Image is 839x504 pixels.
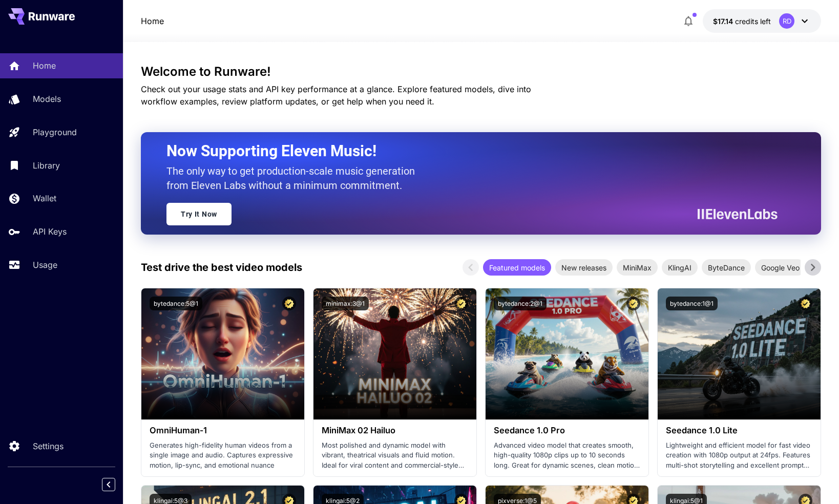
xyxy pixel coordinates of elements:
[322,297,369,310] button: minimax:3@1
[141,15,164,27] nav: breadcrumb
[662,259,698,276] div: KlingAI
[626,297,640,310] button: Certified Model – Vetted for best performance and includes a commercial license.
[141,260,302,275] p: Test drive the best video models
[141,15,164,27] a: Home
[33,440,64,452] p: Settings
[617,262,658,273] span: MiniMax
[617,259,658,276] div: MiniMax
[166,203,232,225] a: Try It Now
[713,17,735,26] span: $17.14
[454,297,468,310] button: Certified Model – Vetted for best performance and includes a commercial license.
[33,93,61,105] p: Models
[755,259,806,276] div: Google Veo
[150,440,296,471] p: Generates high-fidelity human videos from a single image and audio. Captures expressive motion, l...
[322,440,468,471] p: Most polished and dynamic model with vibrant, theatrical visuals and fluid motion. Ideal for vira...
[799,297,812,310] button: Certified Model – Vetted for best performance and includes a commercial license.
[33,259,57,271] p: Usage
[313,288,476,419] img: alt
[141,84,531,107] span: Check out your usage stats and API key performance at a glance. Explore featured models, dive int...
[150,426,296,435] h3: OmniHuman‑1
[141,65,821,79] h3: Welcome to Runware!
[110,475,123,494] div: Collapse sidebar
[166,164,423,193] p: The only way to get production-scale music generation from Eleven Labs without a minimum commitment.
[33,192,56,204] p: Wallet
[33,159,60,172] p: Library
[486,288,648,419] img: alt
[702,262,751,273] span: ByteDance
[33,225,67,238] p: API Keys
[666,297,718,310] button: bytedance:1@1
[33,126,77,138] p: Playground
[555,259,613,276] div: New releases
[494,426,640,435] h3: Seedance 1.0 Pro
[713,16,771,27] div: $17.14018
[658,288,821,419] img: alt
[322,426,468,435] h3: MiniMax 02 Hailuo
[282,297,296,310] button: Certified Model – Vetted for best performance and includes a commercial license.
[494,440,640,471] p: Advanced video model that creates smooth, high-quality 1080p clips up to 10 seconds long. Great f...
[483,259,551,276] div: Featured models
[666,440,812,471] p: Lightweight and efficient model for fast video creation with 1080p output at 24fps. Features mult...
[703,9,821,33] button: $17.14018RD
[779,13,794,29] div: RD
[702,259,751,276] div: ByteDance
[166,141,770,161] h2: Now Supporting Eleven Music!
[33,59,56,72] p: Home
[483,262,551,273] span: Featured models
[494,297,547,310] button: bytedance:2@1
[662,262,698,273] span: KlingAI
[141,288,304,419] img: alt
[555,262,613,273] span: New releases
[666,426,812,435] h3: Seedance 1.0 Lite
[755,262,806,273] span: Google Veo
[735,17,771,26] span: credits left
[102,478,115,491] button: Collapse sidebar
[150,297,202,310] button: bytedance:5@1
